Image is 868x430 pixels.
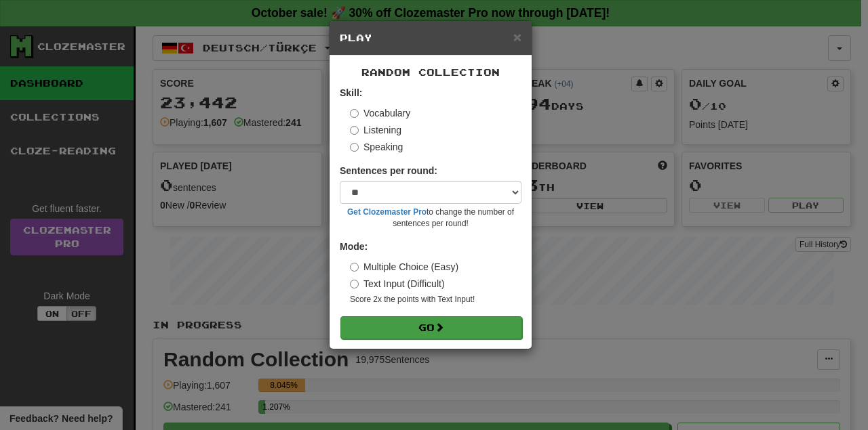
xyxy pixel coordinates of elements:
[340,241,368,252] strong: Mode:
[350,109,359,118] input: Vocabulary
[350,106,410,120] label: Vocabulary
[350,260,458,274] label: Multiple Choice (Easy)
[350,280,359,288] input: Text Input (Difficult)
[340,316,522,339] button: Go
[513,29,521,45] span: ×
[340,207,521,230] small: to change the number of sentences per round!
[340,164,437,177] label: Sentences per round:
[347,207,427,217] a: Get Clozemaster Pro
[340,87,362,98] strong: Skill:
[350,140,403,154] label: Speaking
[340,31,521,45] h5: Play
[350,277,445,291] label: Text Input (Difficult)
[350,294,521,305] small: Score 2x the points with Text Input !
[350,123,401,137] label: Listening
[513,30,521,44] button: Close
[361,66,500,78] span: Random Collection
[350,143,359,152] input: Speaking
[350,126,359,135] input: Listening
[350,263,359,272] input: Multiple Choice (Easy)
